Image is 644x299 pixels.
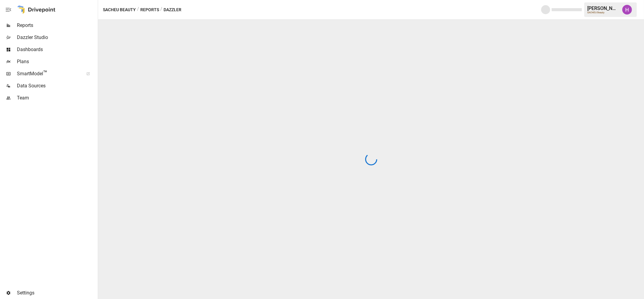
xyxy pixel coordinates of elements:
button: Reports [140,6,159,14]
div: / [160,6,162,14]
div: [PERSON_NAME] [587,5,619,11]
button: SACHEU Beauty [103,6,136,14]
span: Data Sources [17,82,97,89]
button: Harry Antonio [619,1,636,18]
div: / [137,6,139,14]
span: Team [17,94,97,102]
span: Dashboards [17,46,97,53]
div: SACHEU Beauty [587,11,619,14]
img: Harry Antonio [622,5,632,15]
span: Plans [17,58,97,65]
span: ™ [43,69,47,77]
span: Dazzler Studio [17,34,97,41]
span: Settings [17,289,97,297]
span: Reports [17,22,97,29]
span: SmartModel [17,70,80,77]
